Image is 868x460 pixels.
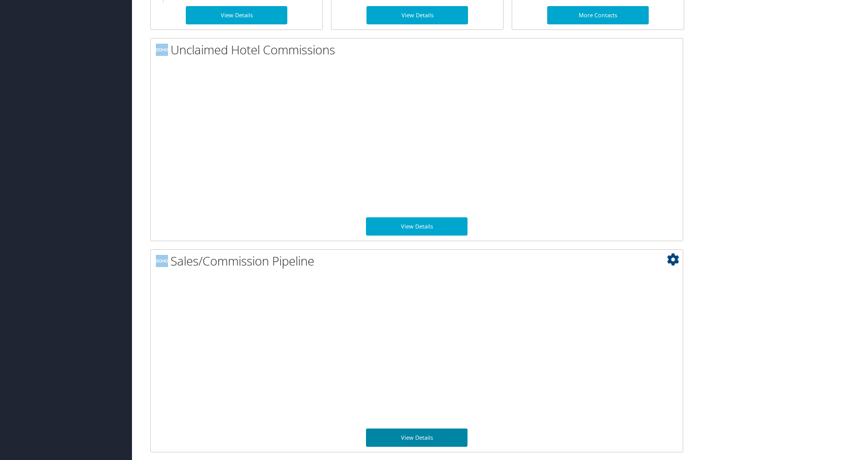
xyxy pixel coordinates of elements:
a: View Details [366,6,468,24]
a: View Details [186,6,287,24]
a: View Details [366,217,468,236]
h2: Unclaimed Hotel Commissions [156,41,683,58]
a: More Contacts [547,6,649,24]
img: domo-logo.png [156,44,168,56]
a: View Details [366,429,468,447]
img: domo-logo.png [156,255,168,267]
h2: Sales/Commission Pipeline [156,252,683,270]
